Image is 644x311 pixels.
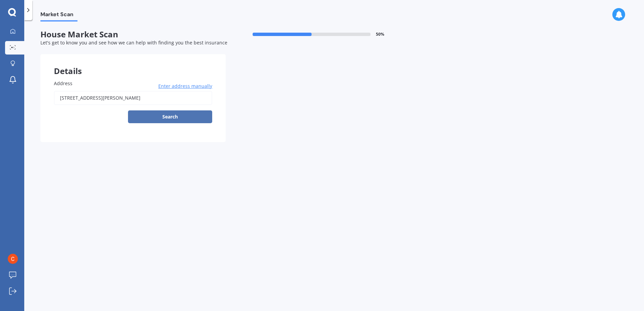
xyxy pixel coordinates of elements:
input: Enter address [54,91,212,105]
span: Enter address manually [158,83,212,90]
div: Details [40,54,226,74]
span: Market Scan [40,11,77,20]
span: Address [54,80,72,87]
span: Let's get to know you and see how we can help with finding you the best insurance [40,39,227,46]
img: ACg8ocKoYGAxISiCB0i2dXdcJ8CyAXo5kM1Q0pdSx5xP8yUgfoiKTw=s96-c [8,254,18,264]
span: 50 % [376,32,384,37]
span: House Market Scan [40,30,226,39]
button: Search [128,110,212,123]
